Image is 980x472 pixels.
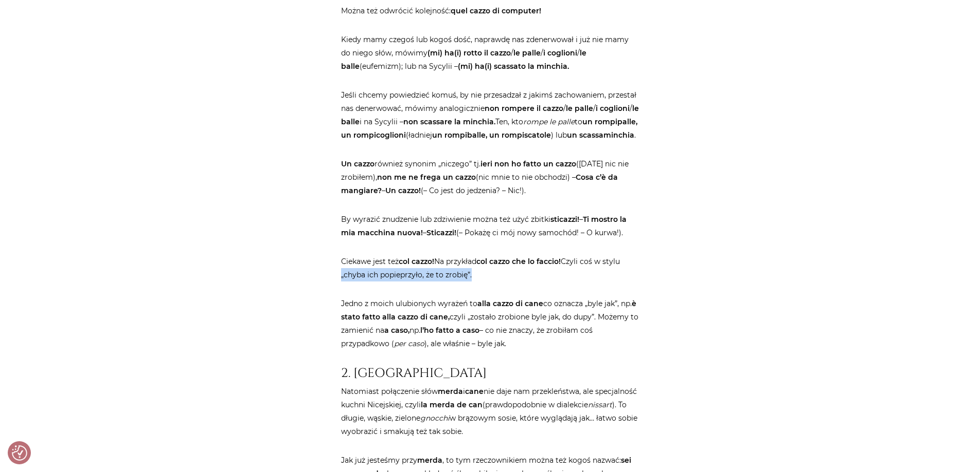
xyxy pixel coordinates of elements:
[420,413,450,423] em: gnocchi
[385,186,421,195] strong: Un cazzo!
[465,387,484,396] strong: cane
[341,173,618,195] strong: Cosa c’è da mangiare?
[377,173,476,182] strong: non me ne frega un cazzo
[341,104,639,126] strong: le balle
[485,104,563,113] strong: non rompere il cazzo
[394,339,424,348] em: per caso
[341,213,639,239] p: By wyrazić znudzenie lub zdziwienie można też użyć zbitki – – (– Pokażę ci mój nowy samochód! – O...
[399,257,434,266] strong: col cazzo!
[567,130,634,140] strong: un scassaminchia
[566,104,593,113] strong: le palle
[341,215,627,237] strong: Ti mostro la mia macchina nuova!
[420,326,479,335] strong: l’ho fatto a caso
[543,48,577,58] strong: i coglioni
[403,117,495,126] strong: non scassare la minchia.
[432,130,551,140] strong: un rompiballe, un rompiscatole
[341,4,639,17] p: Można też odwrócić kolejność:
[550,215,579,224] strong: sticazzi!
[341,33,639,73] p: Kiedy mamy czegoś lub kogoś dość, naprawdę nas zdenerwował i już nie mamy do niego słów, mówimy /...
[341,117,637,140] strong: un rompipalle, un rompicoglioni
[523,117,575,126] em: rompe le palle
[417,456,442,465] strong: merda
[341,157,639,197] p: również synonim „niczego” tj. ([DATE] nic nie zrobiłem), (nic mnie to nie obchodzi) – – (– Co jes...
[426,228,456,237] strong: Sticazzi!
[513,48,541,58] strong: le palle
[341,48,586,71] strong: le balle
[341,366,639,381] h3: 2. [GEOGRAPHIC_DATA]
[341,299,636,322] strong: è stato fatto alla cazzo di cane,
[384,326,409,335] strong: a caso,
[458,62,569,71] strong: (mi) ha(i) scassato la minchia.
[588,400,612,409] em: nissart
[341,159,375,168] strong: Un cazzo
[477,299,543,308] strong: alla cazzo di cane
[596,104,630,113] strong: i coglioni
[480,159,576,168] strong: ieri non ho fatto un cazzo
[438,387,463,396] strong: merda
[12,445,27,461] button: Preferencje co do zgód
[341,255,639,281] p: Ciekawe jest też Na przykład Czyli coś w stylu „chyba ich popieprzyło, że to zrobię”.
[476,257,561,266] strong: col cazzo che lo faccio!
[12,445,27,461] img: Revisit consent button
[341,297,639,350] p: Jedno z moich ulubionych wyrażeń to co oznacza „byle jak”, np. czyli „zostało zrobione byle jak, ...
[451,6,541,15] strong: quel cazzo di computer!
[341,385,639,438] p: Natomiast połączenie słów i nie daje nam przekleństwa, ale specjalność kuchni Nicejskiej, czyli (...
[427,48,511,58] strong: (mi) ha(i) rotto il cazzo
[421,400,483,409] strong: la merda de can
[341,88,639,142] p: Jeśli chcemy powiedzieć komuś, by nie przesadzał z jakimś zachowaniem, przestał nas denerwować, m...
